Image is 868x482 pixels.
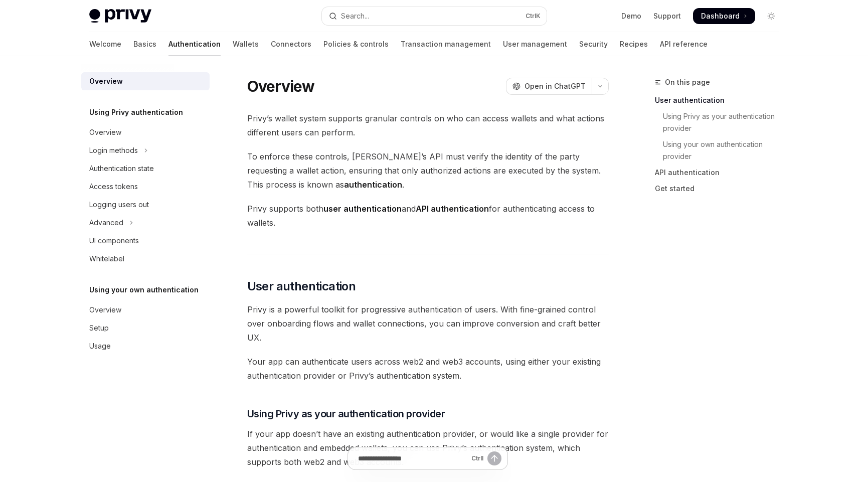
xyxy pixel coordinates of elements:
[247,302,609,345] span: Privy is a powerful toolkit for progressive authentication of users. With fine-grained control ov...
[655,165,787,181] a: API authentication
[89,181,138,193] div: Access tokens
[655,108,787,136] a: Using Privy as your authentication provider
[247,427,609,469] span: If your app doesn’t have an existing authentication provider, or would like a single provider for...
[81,319,210,337] a: Setup
[525,81,586,91] span: Open in ChatGPT
[81,250,210,268] a: Whitelabel
[487,451,501,465] button: Send message
[620,32,648,56] a: Recipes
[89,144,138,156] div: Login methods
[655,92,787,108] a: User authentication
[89,217,123,229] div: Advanced
[247,149,609,192] span: To enforce these controls, [PERSON_NAME]’s API must verify the identity of the party requesting a...
[344,180,402,190] strong: authentication
[416,204,489,214] strong: API authentication
[81,159,210,178] a: Authentication state
[81,301,210,319] a: Overview
[89,304,121,316] div: Overview
[763,8,779,24] button: Toggle dark mode
[89,9,151,23] img: light logo
[401,32,491,56] a: Transaction management
[133,32,156,56] a: Basics
[247,111,609,139] span: Privy’s wallet system supports granular controls on who can access wallets and what actions diffe...
[81,232,210,250] a: UI components
[81,196,210,214] a: Logging users out
[168,32,221,56] a: Authentication
[89,253,124,265] div: Whitelabel
[693,8,755,24] a: Dashboard
[89,32,121,56] a: Welcome
[247,278,356,294] span: User authentication
[653,11,681,21] a: Support
[503,32,567,56] a: User management
[621,11,641,21] a: Demo
[579,32,608,56] a: Security
[660,32,708,56] a: API reference
[271,32,311,56] a: Connectors
[322,7,547,25] button: Open search
[247,355,609,383] span: Your app can authenticate users across web2 and web3 accounts, using either your existing authent...
[655,181,787,197] a: Get started
[247,407,445,421] span: Using Privy as your authentication provider
[89,126,121,138] div: Overview
[89,235,139,247] div: UI components
[89,199,149,211] div: Logging users out
[89,106,183,118] h5: Using Privy authentication
[81,214,210,232] button: Toggle Advanced section
[81,141,210,159] button: Toggle Login methods section
[89,284,199,296] h5: Using your own authentication
[89,75,123,87] div: Overview
[81,178,210,196] a: Access tokens
[665,76,710,88] span: On this page
[655,136,787,165] a: Using your own authentication provider
[247,202,609,230] span: Privy supports both and for authenticating access to wallets.
[89,340,111,352] div: Usage
[89,322,109,334] div: Setup
[323,32,389,56] a: Policies & controls
[341,10,369,22] div: Search...
[81,337,210,355] a: Usage
[233,32,259,56] a: Wallets
[701,11,740,21] span: Dashboard
[247,77,315,95] h1: Overview
[506,78,592,95] button: Open in ChatGPT
[89,163,154,175] div: Authentication state
[358,447,467,469] input: Ask a question...
[323,204,402,214] strong: user authentication
[526,12,541,20] span: Ctrl K
[81,72,210,90] a: Overview
[81,123,210,141] a: Overview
